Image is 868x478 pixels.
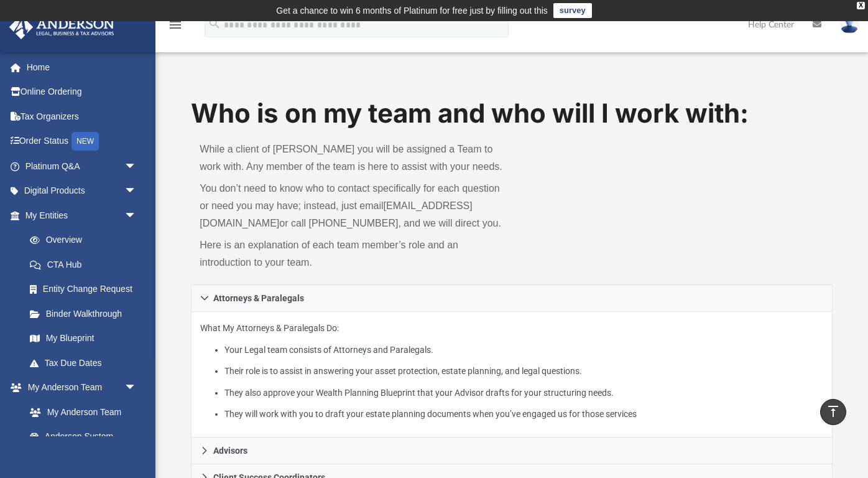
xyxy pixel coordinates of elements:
a: [EMAIL_ADDRESS][DOMAIN_NAME] [200,200,472,228]
span: Advisors [213,446,247,455]
li: They will work with you to draft your estate planning documents when you’ve engaged us for those ... [224,406,823,422]
span: Attorneys & Paralegals [213,294,304,302]
a: My Entitiesarrow_drop_down [9,203,155,228]
p: Here is an explanation of each team member’s role and an introduction to your team. [200,237,503,271]
a: Advisors [191,438,832,464]
li: Your Legal team consists of Attorneys and Paralegals. [224,342,823,358]
a: Overview [17,228,155,253]
a: Home [9,55,155,80]
span: arrow_drop_down [124,179,149,204]
li: They also approve your Wealth Planning Blueprint that your Advisor drafts for your structuring ne... [224,385,823,401]
i: menu [168,17,183,32]
i: vertical_align_top [826,404,841,419]
a: Tax Organizers [9,104,155,129]
span: arrow_drop_down [124,154,149,179]
img: User Pic [840,16,859,34]
a: My Anderson Team [17,400,143,424]
a: My Anderson Teamarrow_drop_down [9,375,149,400]
a: Binder Walkthrough [17,301,155,326]
p: While a client of [PERSON_NAME] you will be assigned a Team to work with. Any member of the team ... [200,141,503,176]
a: survey [553,3,592,18]
span: arrow_drop_down [124,375,149,401]
p: You don’t need to know who to contact specifically for each question or need you may have; instea... [200,180,503,232]
li: Their role is to assist in answering your asset protection, estate planning, and legal questions. [224,363,823,379]
a: Order StatusNEW [9,129,155,154]
div: Get a chance to win 6 months of Platinum for free just by filling out this [276,3,548,18]
a: Digital Productsarrow_drop_down [9,179,155,204]
div: NEW [72,132,99,151]
span: arrow_drop_down [124,203,149,228]
h1: Who is on my team and who will I work with: [191,95,832,132]
a: Attorneys & Paralegals [191,284,832,312]
a: menu [168,24,183,32]
a: Entity Change Request [17,277,155,302]
a: Platinum Q&Aarrow_drop_down [9,154,155,179]
div: Attorneys & Paralegals [191,312,832,438]
a: Anderson System [17,424,149,449]
div: close [857,2,865,9]
a: CTA Hub [17,252,155,277]
img: Anderson Advisors Platinum Portal [6,15,118,39]
a: My Blueprint [17,326,149,351]
i: search [208,17,221,30]
a: Online Ordering [9,80,155,105]
a: vertical_align_top [820,399,846,425]
p: What My Attorneys & Paralegals Do: [200,321,823,422]
a: Tax Due Dates [17,350,155,375]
